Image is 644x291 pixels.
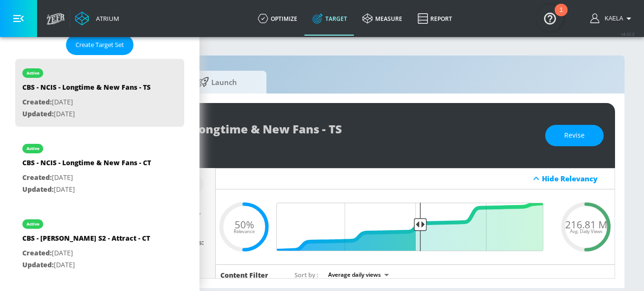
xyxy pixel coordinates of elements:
[22,259,150,271] p: [DATE]
[123,144,536,153] div: Last Updated:
[282,203,548,251] input: Final Threshold
[305,1,355,36] a: Target
[565,219,607,229] span: 216.81 M
[75,11,119,26] a: Atrium
[621,31,635,37] span: v 4.22.2
[542,174,609,183] div: Hide Relevancy
[22,185,54,194] span: Updated:
[27,222,39,226] div: active
[22,172,151,184] p: [DATE]
[355,1,410,36] a: measure
[564,130,585,141] span: Revise
[410,1,460,36] a: Report
[22,184,151,196] p: [DATE]
[15,59,184,127] div: activeCBS - NCIS - Longtime & New Fans - TSCreated:[DATE]Updated:[DATE]
[15,210,184,278] div: activeCBS - [PERSON_NAME] S2 - Attract - CTCreated:[DATE]Updated:[DATE]
[22,83,151,96] div: CBS - NCIS - Longtime & New Fans - TS
[235,219,254,229] span: 50%
[22,260,54,269] span: Updated:
[22,248,52,257] span: Created:
[76,39,124,50] span: Create Target Set
[22,96,151,108] p: [DATE]
[220,271,268,280] h6: Content Filter
[22,108,151,120] p: [DATE]
[559,10,563,22] div: 1
[22,247,150,259] p: [DATE]
[181,71,253,94] span: Launch
[22,158,151,172] div: CBS - NCIS - Longtime & New Fans - CT
[537,5,563,31] button: Open Resource Center, 1 new notification
[234,229,255,234] span: Relevance
[22,97,52,106] span: Created:
[92,14,119,23] div: Atrium
[22,173,52,182] span: Created:
[601,15,623,22] span: login as: kaela.richards@zefr.com
[250,1,305,36] a: optimize
[590,13,635,24] button: Kaela
[66,35,133,55] button: Create Target Set
[294,271,319,279] span: Sort by
[22,109,54,118] span: Updated:
[27,146,39,151] div: active
[545,125,604,146] button: Revise
[570,229,603,234] span: Avg. Daily Views
[216,168,615,189] div: Hide Relevancy
[27,71,39,75] div: active
[323,268,392,281] div: Average daily views
[22,234,150,247] div: CBS - [PERSON_NAME] S2 - Attract - CT
[15,134,184,202] div: activeCBS - NCIS - Longtime & New Fans - CTCreated:[DATE]Updated:[DATE]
